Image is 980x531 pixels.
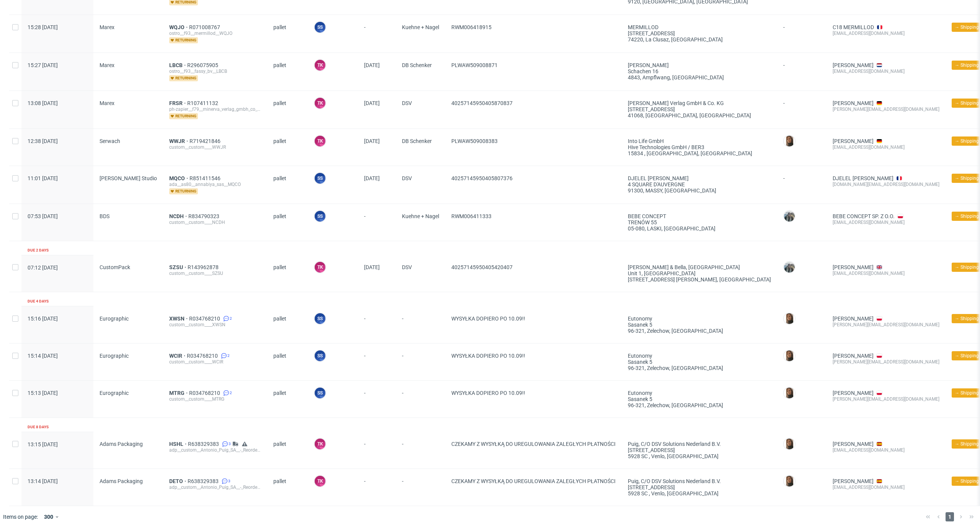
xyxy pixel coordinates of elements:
div: MERMILLOD [628,24,771,30]
figcaption: TK [315,136,325,146]
a: C18 MERMILLOD [833,24,874,30]
a: FRSR [169,100,187,106]
div: [EMAIL_ADDRESS][DOMAIN_NAME] [833,484,939,490]
span: 13:08 [DATE] [28,100,58,106]
a: [PERSON_NAME] [833,316,874,322]
div: [EMAIL_ADDRESS][DOMAIN_NAME] [833,144,939,150]
div: ostro__f93__fassy_bv__LBCB [169,68,261,74]
span: Adams Packaging [100,478,143,484]
div: 300 [41,511,55,522]
span: CZEKAMY Z WYSYŁKĄ DO UREGULOWANIA ZALEGŁYCH PŁATNOŚCI [451,478,616,484]
span: DSV [402,264,439,283]
span: pallet [273,24,302,43]
div: custom__custom____MTRG [169,396,261,402]
span: [DATE] [364,138,380,144]
a: [PERSON_NAME] [833,264,874,270]
a: [PERSON_NAME] [833,62,874,68]
span: 15:13 [DATE] [28,390,58,396]
span: R719421846 [189,138,222,144]
span: 07:12 [DATE] [28,265,58,271]
span: HSHL [169,441,188,447]
div: adp__custom__Antonio_Puig_SA__-_Reorder_of_2_shipping_boxes_2_x_48k__HSHL [169,447,261,453]
span: 1 [946,512,954,521]
span: 15:27 [DATE] [28,62,58,68]
img: Angelina Marć [784,388,795,398]
span: pallet [273,100,302,119]
div: [EMAIL_ADDRESS][DOMAIN_NAME] [833,68,939,74]
span: pallet [273,353,302,371]
span: Marex [100,62,114,68]
span: WYSYŁKA DOPIERO PO 10.09!! [451,316,525,322]
div: Sasanek 5 [628,396,771,402]
span: pallet [273,316,302,334]
a: 3 [220,478,230,484]
div: BEBE CONCEPT [628,213,771,219]
span: 3 [228,478,230,484]
span: 07:53 [DATE] [28,213,58,219]
span: Eurographic [100,353,129,359]
div: Eutonomy [628,316,771,322]
span: Serwach [100,138,120,144]
div: [PERSON_NAME][EMAIL_ADDRESS][DOMAIN_NAME] [833,396,939,402]
div: Due 2 days [28,247,49,253]
div: 05-080, LASKI , [GEOGRAPHIC_DATA] [628,225,771,232]
span: 2 [227,353,230,359]
span: MQCO [169,175,189,181]
span: 11:01 [DATE] [28,175,58,181]
div: Schachen 16 [628,68,771,74]
a: R071008767 [189,24,222,30]
div: into life GmbH [628,138,771,144]
div: [PERSON_NAME][EMAIL_ADDRESS][DOMAIN_NAME] [833,322,939,328]
span: Marex [100,24,114,30]
a: NCDH [169,213,188,219]
span: 2 [230,316,232,322]
div: [PERSON_NAME] & Bella, [GEOGRAPHIC_DATA] [628,264,771,270]
div: Eutonomy [628,390,771,396]
span: R143962878 [188,264,220,270]
div: custom__custom____WCIR [169,359,261,365]
span: → Shipping [955,62,979,69]
div: 4 SQUARE D'AUVERGNE [628,181,771,187]
a: BEBE CONCEPT SP. Z O.O. [833,213,895,219]
img: Zeniuk Magdalena [784,262,795,273]
span: [DATE] [364,62,380,68]
figcaption: SS [315,313,325,324]
span: - [364,390,390,408]
span: - [402,478,439,496]
div: [EMAIL_ADDRESS][DOMAIN_NAME] [833,447,939,453]
span: Adams Packaging [100,441,143,447]
span: 40257145950405420407 [451,264,513,270]
div: [STREET_ADDRESS] [PERSON_NAME] , [GEOGRAPHIC_DATA] [628,276,771,283]
span: pallet [273,390,302,408]
div: 4843, Ampflwang , [GEOGRAPHIC_DATA] [628,74,771,81]
div: [STREET_ADDRESS] [628,484,771,490]
span: pallet [273,175,302,194]
div: ph-zapier__f79__minerva_verlag_gmbh_co_kg__FRSR [169,106,261,112]
a: R034768210 [187,353,219,359]
div: ada__as80__annabiya_sas__MQCO [169,181,261,187]
div: 74220, La Clusaz , [GEOGRAPHIC_DATA] [628,36,771,43]
div: 96-321, Zelechow , [GEOGRAPHIC_DATA] [628,365,771,371]
div: [PERSON_NAME][EMAIL_ADDRESS][DOMAIN_NAME] [833,359,939,365]
div: [PERSON_NAME] [628,62,771,68]
a: WCIR [169,353,187,359]
div: Unit 1, [GEOGRAPHIC_DATA] [628,270,771,276]
span: Eurographic [100,390,129,396]
span: 2 [230,390,232,396]
div: Puig, C/o DSV Solutions Nederland B.V. [628,441,771,447]
img: Angelina Marć [784,136,795,146]
span: - [402,390,439,408]
img: Angelina Marć [784,476,795,487]
span: → Shipping [955,213,979,220]
figcaption: TK [315,60,325,71]
span: R034768210 [189,390,222,396]
div: [DOMAIN_NAME][EMAIL_ADDRESS][DOMAIN_NAME] [833,181,939,187]
a: R107411132 [187,100,220,106]
div: custom__custom____WWJR [169,144,261,150]
span: pallet [273,138,302,156]
div: Due 4 days [28,298,49,304]
div: 96-321, Zelechow , [GEOGRAPHIC_DATA] [628,328,771,334]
